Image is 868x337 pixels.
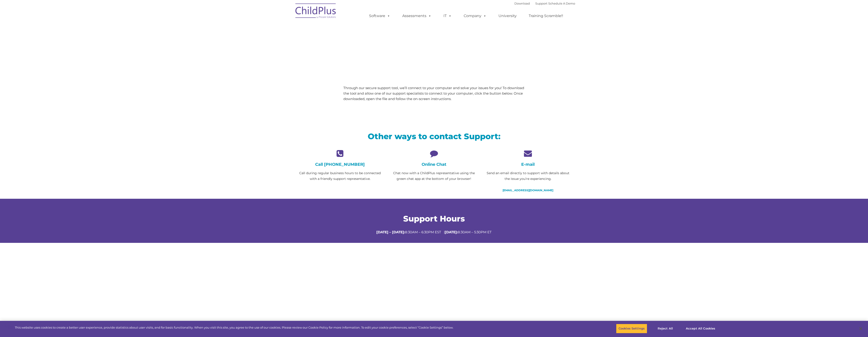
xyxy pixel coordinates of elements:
[651,324,679,333] button: Reject All
[616,324,647,333] button: Cookies Settings
[514,2,575,5] font: |
[293,0,339,23] img: ChildPlus by Procare Solutions
[856,324,866,334] button: Close
[439,11,456,20] a: IT
[297,162,384,167] h4: Call [PHONE_NUMBER]
[376,230,405,234] strong: [DATE] – [DATE]:
[15,325,453,330] div: This website uses cookies to create a better user experience, provide statistics about user visit...
[297,131,572,141] h2: Other ways to contact Support:
[343,85,525,102] p: Through our secure support tool, we’ll connect to your computer and solve your issues for you! To...
[503,189,553,192] a: [EMAIL_ADDRESS][DOMAIN_NAME]
[403,214,465,224] span: Support Hours
[297,170,384,182] p: Call during regular business hours to be connected with a friendly support representative.
[683,324,718,333] button: Accept All Cookies
[514,2,530,5] a: Download
[390,162,478,167] h4: Online Chat
[365,11,395,20] a: Software
[398,11,436,20] a: Assessments
[484,170,571,182] p: Send an email directly to support with details about the issue you’re experiencing.
[494,11,521,20] a: University
[548,2,575,5] a: Schedule A Demo
[376,230,492,234] span: 8:30AM – 6:30PM EST | 8:30AM – 5:30PM ET
[445,230,458,234] strong: [DATE]:
[459,11,491,20] a: Company
[484,162,571,167] h4: E-mail
[390,170,478,182] p: Chat now with a ChildPlus representative using the green chat app at the bottom of your browser!
[297,33,467,47] span: LiveSupport with SplashTop
[535,2,547,5] a: Support
[524,11,568,20] a: Training Scramble!!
